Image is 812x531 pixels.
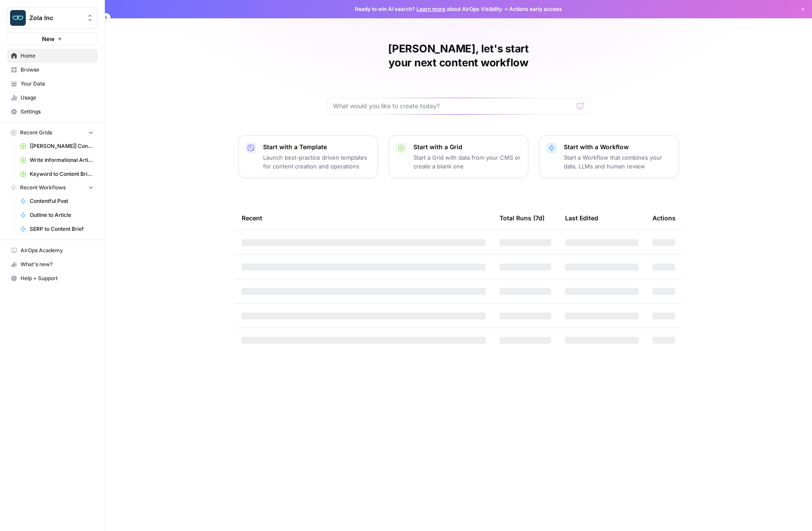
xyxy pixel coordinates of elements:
span: Recent Grids [20,129,52,137]
span: Your Data [21,80,94,88]
a: Settings [7,105,97,119]
a: Write Informational Article [16,153,97,167]
span: [[PERSON_NAME]] Content Creation [30,142,94,150]
a: Your Data [7,77,97,91]
span: Ready to win AI search? about AirOps Visibility [355,5,502,13]
span: Usage [21,94,94,102]
a: Keyword to Content Brief Grid [16,167,97,181]
a: Outline to Article [16,208,97,222]
span: SERP to Content Brief [30,225,94,233]
span: Zola Inc [29,14,82,22]
button: Start with a WorkflowStart a Workflow that combines your data, LLMs and human review [539,135,679,178]
span: Settings [21,108,94,116]
span: Actions early access [509,5,562,13]
div: Last Edited [565,206,598,230]
span: Help + Support [21,274,94,282]
p: Launch best-practice driven templates for content creation and operations [263,153,371,171]
a: AirOps Academy [7,243,97,257]
span: Outline to Article [30,211,94,219]
a: SERP to Content Brief [16,222,97,236]
span: Write Informational Article [30,156,94,164]
span: AirOps Academy [21,247,94,254]
p: Start a Workflow that combines your data, LLMs and human review [564,153,671,171]
span: Recent Workflows [20,184,66,192]
button: Recent Grids [7,126,97,139]
input: What would you like to create today? [333,102,573,110]
a: Learn more [416,6,445,12]
a: Contentful Post [16,194,97,208]
a: Home [7,49,97,63]
p: Start with a Template [263,143,371,151]
a: Usage [7,91,97,105]
div: What's new? [7,258,97,271]
span: Contentful Post [30,197,94,205]
button: New [7,32,97,45]
p: Start with a Workflow [564,143,671,151]
button: Workspace: Zola Inc [7,7,97,29]
span: Home [21,52,94,60]
span: New [42,34,55,43]
img: Zola Inc Logo [10,10,26,26]
button: Start with a GridStart a Grid with data from your CMS or create a blank one [389,135,528,178]
div: Total Runs (7d) [500,206,545,230]
button: Recent Workflows [7,181,97,194]
button: Start with a TemplateLaunch best-practice driven templates for content creation and operations [238,135,378,178]
div: Actions [652,206,676,230]
h1: [PERSON_NAME], let's start your next content workflow [327,42,590,70]
a: [[PERSON_NAME]] Content Creation [16,139,97,153]
a: Browse [7,63,97,77]
p: Start a Grid with data from your CMS or create a blank one [413,153,521,171]
p: Start with a Grid [413,143,521,151]
span: Browse [21,66,94,74]
div: Recent [242,206,486,230]
button: What's new? [7,257,97,271]
span: Keyword to Content Brief Grid [30,170,94,178]
button: Help + Support [7,271,97,285]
